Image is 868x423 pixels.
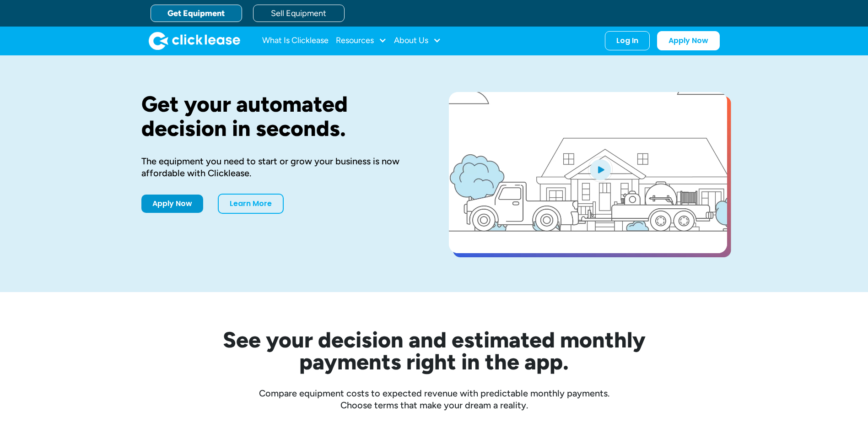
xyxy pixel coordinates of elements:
[449,92,727,253] a: open lightbox
[657,31,720,50] a: Apply Now
[149,32,240,50] a: home
[616,36,638,45] div: Log In
[394,32,441,50] div: About Us
[141,387,727,411] div: Compare equipment costs to expected revenue with predictable monthly payments. Choose terms that ...
[178,329,690,373] h2: See your decision and estimated monthly payments right in the app.
[588,157,613,182] img: Blue play button logo on a light blue circular background
[218,194,284,214] a: Learn More
[253,5,345,22] a: Sell Equipment
[262,32,329,50] a: What Is Clicklease
[149,32,240,50] img: Clicklease logo
[141,195,203,213] a: Apply Now
[336,32,387,50] div: Resources
[141,155,420,179] div: The equipment you need to start or grow your business is now affordable with Clicklease.
[141,92,420,141] h1: Get your automated decision in seconds.
[151,5,242,22] a: Get Equipment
